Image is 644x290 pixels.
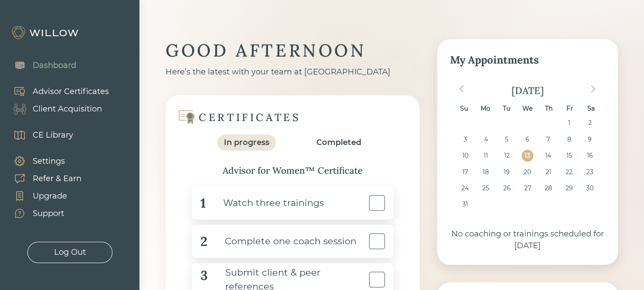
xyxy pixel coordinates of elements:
[459,134,471,145] div: Choose Sunday, August 3rd, 2025
[585,103,597,115] div: Sa
[4,152,81,170] a: Settings
[480,150,491,162] div: Choose Monday, August 11th, 2025
[564,103,576,115] div: Fr
[33,129,73,141] div: CE Library
[501,150,512,162] div: Choose Tuesday, August 12th, 2025
[4,170,81,187] a: Refer & Earn
[542,150,554,162] div: Choose Thursday, August 14th, 2025
[459,199,471,210] div: Choose Sunday, August 31st, 2025
[501,166,512,178] div: Choose Tuesday, August 19th, 2025
[584,117,596,129] div: Choose Saturday, August 2nd, 2025
[4,83,109,100] a: Advisor Certificates
[316,137,361,148] div: Completed
[200,193,206,213] div: 1
[542,134,554,145] div: Choose Thursday, August 7th, 2025
[563,166,575,178] div: Choose Friday, August 22nd, 2025
[4,100,109,118] a: Client Acquisition
[183,164,402,178] div: Advisor for Women™ Certificate
[459,150,471,162] div: Choose Sunday, August 10th, 2025
[479,103,491,115] div: Mo
[584,134,596,145] div: Choose Saturday, August 9th, 2025
[459,182,471,194] div: Choose Sunday, August 24th, 2025
[33,190,67,202] div: Upgrade
[450,228,605,252] div: No coaching or trainings scheduled for [DATE]
[453,117,602,215] div: month 2025-08
[33,103,102,115] div: Client Acquisition
[207,232,356,251] div: Complete one coach session
[542,103,554,115] div: Th
[480,182,491,194] div: Choose Monday, August 25th, 2025
[522,166,533,178] div: Choose Wednesday, August 20th, 2025
[542,182,554,194] div: Choose Thursday, August 28th, 2025
[33,173,81,185] div: Refer & Earn
[542,166,554,178] div: Choose Thursday, August 21st, 2025
[33,60,76,71] div: Dashboard
[4,126,73,144] a: CE Library
[480,134,491,145] div: Choose Monday, August 4th, 2025
[199,111,301,124] div: CERTIFICATES
[563,117,575,129] div: Choose Friday, August 1st, 2025
[224,137,269,148] div: In progress
[454,82,468,96] button: Previous Month
[450,52,605,68] div: My Appointments
[54,246,86,258] div: Log Out
[459,166,471,178] div: Choose Sunday, August 17th, 2025
[563,134,575,145] div: Choose Friday, August 8th, 2025
[563,150,575,162] div: Choose Friday, August 15th, 2025
[522,150,533,162] div: Choose Wednesday, August 13th, 2025
[522,182,533,194] div: Choose Wednesday, August 27th, 2025
[584,166,596,178] div: Choose Saturday, August 23rd, 2025
[33,208,64,219] div: Support
[11,26,81,40] img: Willow
[501,182,512,194] div: Choose Tuesday, August 26th, 2025
[522,103,533,115] div: We
[586,82,600,96] button: Next Month
[206,193,324,213] div: Watch three trainings
[584,182,596,194] div: Choose Saturday, August 30th, 2025
[501,134,512,145] div: Choose Tuesday, August 5th, 2025
[458,103,470,115] div: Su
[33,86,109,98] div: Advisor Certificates
[33,155,65,167] div: Settings
[563,182,575,194] div: Choose Friday, August 29th, 2025
[500,103,512,115] div: Tu
[584,150,596,162] div: Choose Saturday, August 16th, 2025
[480,166,491,178] div: Choose Monday, August 18th, 2025
[166,39,420,62] div: GOOD AFTERNOON
[522,134,533,145] div: Choose Wednesday, August 6th, 2025
[450,84,605,97] div: [DATE]
[4,187,81,205] a: Upgrade
[166,66,420,78] div: Here’s the latest with your team at [GEOGRAPHIC_DATA]
[200,232,207,251] div: 2
[4,57,76,74] a: Dashboard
